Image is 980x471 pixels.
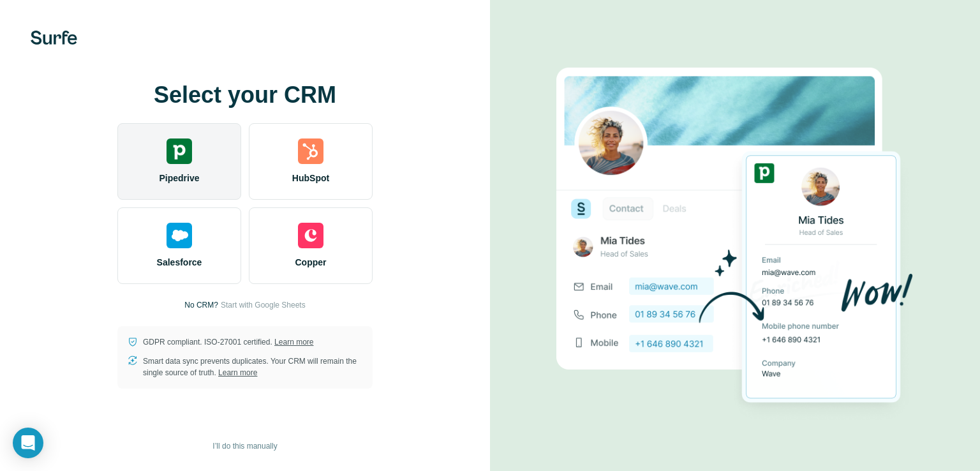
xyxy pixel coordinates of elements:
p: No CRM? [184,299,218,311]
span: Copper [295,256,327,269]
h1: Select your CRM [117,82,373,108]
button: I’ll do this manually [204,437,286,456]
button: Start with Google Sheets [221,299,306,311]
img: pipedrive's logo [167,138,192,164]
img: copper's logo [298,223,323,248]
p: GDPR compliant. ISO-27001 certified. [143,336,313,348]
span: HubSpot [292,172,329,184]
div: Open Intercom Messenger [13,428,43,458]
span: Pipedrive [159,172,199,184]
img: salesforce's logo [167,223,192,248]
a: Learn more [274,338,313,347]
span: Salesforce [157,256,202,269]
img: Surfe's logo [31,31,77,45]
a: Learn more [218,368,257,377]
img: hubspot's logo [298,138,323,164]
p: Smart data sync prevents duplicates. Your CRM will remain the single source of truth. [143,355,362,378]
span: I’ll do this manually [212,440,277,452]
img: PIPEDRIVE image [556,46,914,425]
